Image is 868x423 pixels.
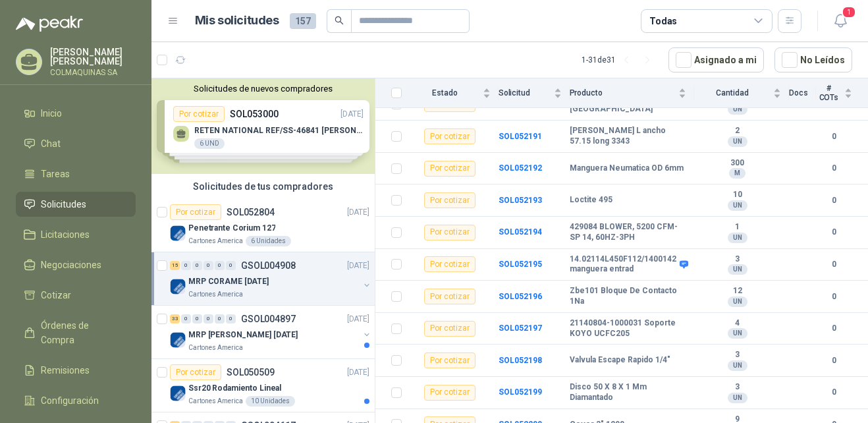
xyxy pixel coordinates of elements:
[170,279,186,295] img: Company Logo
[241,261,296,270] p: GSOL004908
[424,192,475,208] div: Por cotizar
[226,314,236,324] div: 0
[410,78,499,108] th: Estado
[41,197,86,211] span: Solicitudes
[347,313,369,325] p: [DATE]
[195,11,279,30] h1: Mis solicitudes
[499,260,542,269] a: SOL052195
[41,363,90,378] span: Remisiones
[570,286,686,306] b: Zbe101 Bloque De Contacto 1Na
[424,256,475,272] div: Por cotizar
[499,387,542,397] a: SOL052199
[188,222,275,235] p: Penetrante Corium 127
[694,78,790,108] th: Cantidad
[694,222,782,233] b: 1
[424,225,475,240] div: Por cotizar
[226,261,236,270] div: 0
[570,126,686,146] b: [PERSON_NAME] L ancho 57.15 long 3343
[816,78,868,108] th: # COTs
[828,9,852,33] button: 1
[570,382,686,403] b: Disco 50 X 8 X 1 Mm Diamantado
[50,47,136,66] p: [PERSON_NAME] [PERSON_NAME]
[41,258,101,272] span: Negociaciones
[41,393,99,408] span: Configuración
[694,318,782,329] b: 4
[151,78,375,174] div: Solicitudes de nuevos compradoresPor cotizarSOL053000[DATE] RETEN NATIONAL REF/SS-46841 [PERSON_N...
[16,283,136,308] a: Cotizar
[499,196,542,205] a: SOL052193
[16,252,136,277] a: Negociaciones
[203,314,213,324] div: 0
[570,318,686,339] b: 21140804-1000031 Soporte KOYO UCFC205
[188,329,298,341] p: MRP [PERSON_NAME] [DATE]
[499,132,542,141] a: SOL052191
[170,261,180,270] div: 15
[570,88,676,98] span: Producto
[151,359,375,412] a: Por cotizarSOL050509[DATE] Company LogoSsr20 Rodamiento LinealCartones America10 Unidades
[16,192,136,217] a: Solicitudes
[227,368,275,377] p: SOL050509
[694,286,782,296] b: 12
[16,358,136,383] a: Remisiones
[290,13,316,29] span: 157
[241,314,296,324] p: GSOL004897
[424,385,475,401] div: Por cotizar
[816,162,852,175] b: 0
[347,260,369,272] p: [DATE]
[816,130,852,143] b: 0
[570,355,670,366] b: Valvula Escape Rapido 1/4"
[499,356,542,365] a: SOL052198
[774,47,852,72] button: No Leídos
[668,47,764,72] button: Asignado a mi
[694,126,782,136] b: 2
[499,324,542,333] a: SOL052197
[151,174,375,199] div: Solicitudes de tus compradores
[816,354,852,367] b: 0
[41,136,61,151] span: Chat
[215,261,225,270] div: 0
[816,322,852,335] b: 0
[188,343,243,353] p: Cartones America
[41,106,62,121] span: Inicio
[694,88,771,98] span: Cantidad
[424,128,475,144] div: Por cotizar
[816,258,852,271] b: 0
[789,78,816,108] th: Docs
[424,321,475,337] div: Por cotizar
[694,158,782,169] b: 300
[728,393,747,403] div: UN
[41,167,70,181] span: Tareas
[170,385,186,401] img: Company Logo
[170,204,221,220] div: Por cotizar
[728,136,747,147] div: UN
[582,49,658,70] div: 1 - 31 de 31
[694,254,782,265] b: 3
[499,88,551,98] span: Solicitud
[170,364,221,380] div: Por cotizar
[203,261,213,270] div: 0
[41,227,90,242] span: Licitaciones
[16,131,136,156] a: Chat
[188,275,269,288] p: MRP CORAME [DATE]
[816,84,842,102] span: # COTs
[499,163,542,173] a: SOL052192
[649,14,677,28] div: Todas
[151,199,375,252] a: Por cotizarSOL052804[DATE] Company LogoPenetrante Corium 127Cartones America6 Unidades
[170,258,372,300] a: 15 0 0 0 0 0 GSOL004908[DATE] Company LogoMRP CORAME [DATE]Cartones America
[188,236,243,246] p: Cartones America
[499,227,542,237] a: SOL052194
[16,222,136,247] a: Licitaciones
[41,318,123,347] span: Órdenes de Compra
[499,292,542,301] a: SOL052196
[728,360,747,371] div: UN
[181,314,191,324] div: 0
[246,236,291,246] div: 6 Unidades
[424,161,475,177] div: Por cotizar
[335,16,344,25] span: search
